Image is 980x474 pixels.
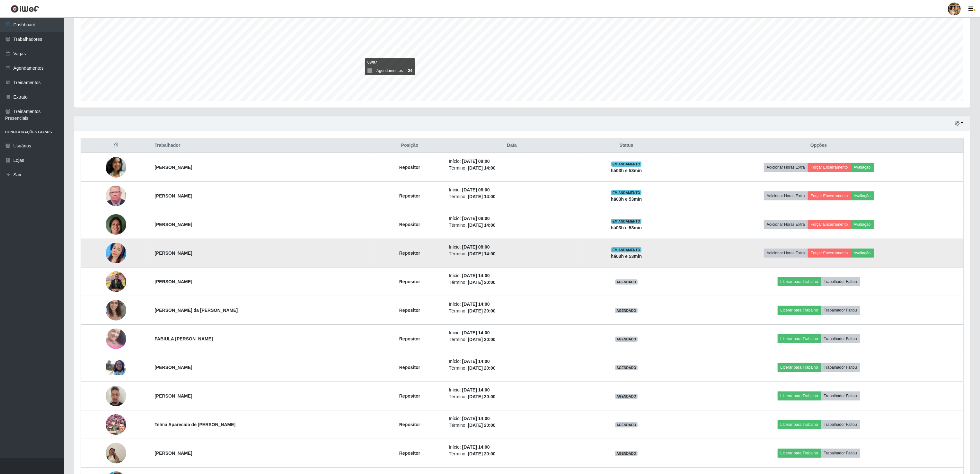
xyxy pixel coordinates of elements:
[106,320,126,357] img: 1753110543973.jpeg
[778,391,821,400] button: Liberar para Trabalho
[611,197,642,202] strong: há 03 h e 53 min
[462,416,490,421] time: [DATE] 14:00
[611,190,642,195] span: EM ANDAMENTO
[106,414,126,435] img: 1753488226695.jpeg
[778,363,821,372] button: Liberar para Trabalho
[468,451,496,456] time: [DATE] 20:00
[449,415,575,422] li: Início:
[462,273,490,278] time: [DATE] 14:00
[808,163,851,172] button: Forçar Encerramento
[821,449,860,458] button: Trabalhador Faltou
[155,250,192,256] strong: [PERSON_NAME]
[778,449,821,458] button: Liberar para Trabalho
[449,165,575,171] li: Término:
[155,336,213,341] strong: FABIULA [PERSON_NAME]
[778,277,821,286] button: Liberar para Trabalho
[399,193,420,198] strong: Repositor
[155,222,192,227] strong: [PERSON_NAME]
[468,251,496,256] time: [DATE] 14:00
[615,308,638,313] span: AGENDADO
[808,249,851,258] button: Forçar Encerramento
[106,211,126,238] img: 1750940552132.jpeg
[449,393,575,400] li: Término:
[445,138,578,153] th: Data
[155,422,235,427] strong: Telma Aparecida de [PERSON_NAME]
[106,382,126,409] img: 1753289887027.jpeg
[468,394,496,399] time: [DATE] 20:00
[399,422,420,427] strong: Repositor
[851,191,874,200] button: Avaliação
[449,158,575,165] li: Início:
[449,301,575,308] li: Início:
[778,306,821,315] button: Liberar para Trabalho
[155,451,192,456] strong: [PERSON_NAME]
[449,250,575,257] li: Término:
[764,163,808,172] button: Adicionar Horas Extra
[462,244,490,250] time: [DATE] 08:00
[611,162,642,167] span: EM ANDAMENTO
[106,360,126,375] img: 1753190771762.jpeg
[449,308,575,314] li: Término:
[764,191,808,200] button: Adicionar Horas Extra
[611,254,642,259] strong: há 03 h e 53 min
[851,163,874,172] button: Avaliação
[449,329,575,336] li: Início:
[449,279,575,286] li: Término:
[468,337,496,342] time: [DATE] 20:00
[611,247,642,252] span: EM ANDAMENTO
[615,279,638,285] span: AGENDADO
[449,451,575,457] li: Término:
[449,358,575,365] li: Início:
[449,244,575,250] li: Início:
[808,191,851,200] button: Forçar Encerramento
[468,280,496,285] time: [DATE] 20:00
[155,365,192,370] strong: [PERSON_NAME]
[615,337,638,342] span: AGENDADO
[399,165,420,170] strong: Repositor
[851,220,874,229] button: Avaliação
[155,308,238,313] strong: [PERSON_NAME] da [PERSON_NAME]
[821,420,860,429] button: Trabalhador Faltou
[11,5,39,13] img: CoreUI Logo
[821,363,860,372] button: Trabalhador Faltou
[375,138,445,153] th: Posição
[821,306,860,315] button: Trabalhador Faltou
[615,365,638,370] span: AGENDADO
[399,393,420,399] strong: Repositor
[399,222,420,227] strong: Repositor
[449,444,575,451] li: Início:
[449,336,575,343] li: Término:
[106,435,126,471] img: 1754244440146.jpeg
[764,220,808,229] button: Adicionar Horas Extra
[821,277,860,286] button: Trabalhador Faltou
[106,157,126,178] img: 1748893020398.jpeg
[155,393,192,399] strong: [PERSON_NAME]
[449,422,575,429] li: Término:
[399,365,420,370] strong: Repositor
[615,451,638,456] span: AGENDADO
[462,187,490,192] time: [DATE] 08:00
[449,272,575,279] li: Início:
[462,159,490,164] time: [DATE] 08:00
[449,215,575,222] li: Início:
[449,365,575,372] li: Término:
[155,279,192,284] strong: [PERSON_NAME]
[151,138,374,153] th: Trabalhador
[462,302,490,307] time: [DATE] 14:00
[851,249,874,258] button: Avaliação
[579,138,674,153] th: Status
[778,420,821,429] button: Liberar para Trabalho
[449,222,575,229] li: Término:
[462,359,490,364] time: [DATE] 14:00
[468,365,496,371] time: [DATE] 20:00
[106,268,126,295] img: 1748464437090.jpeg
[449,187,575,193] li: Início:
[449,387,575,393] li: Início:
[615,422,638,427] span: AGENDADO
[821,334,860,343] button: Trabalhador Faltou
[468,194,496,199] time: [DATE] 14:00
[468,423,496,428] time: [DATE] 20:00
[399,451,420,456] strong: Repositor
[399,308,420,313] strong: Repositor
[155,193,192,198] strong: [PERSON_NAME]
